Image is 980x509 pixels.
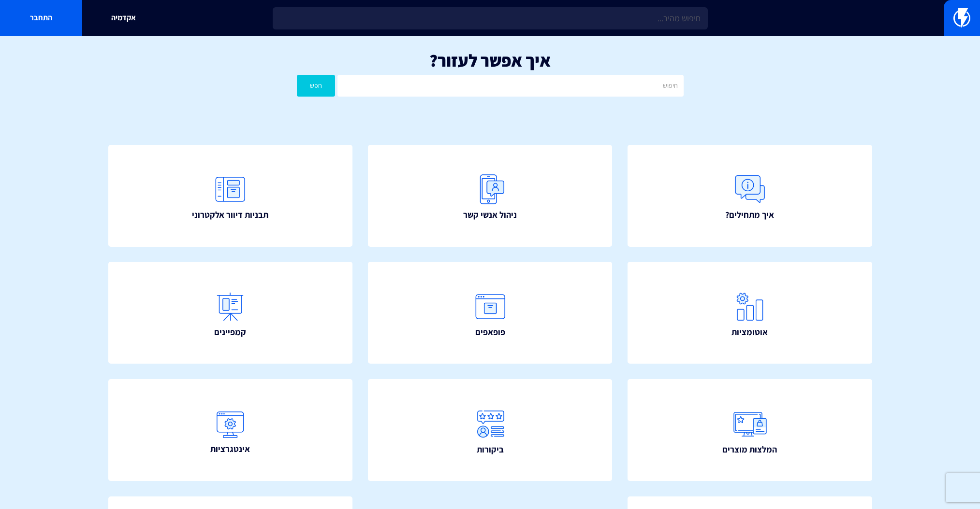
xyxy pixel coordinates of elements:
span: המלצות מוצרים [722,443,777,456]
a: ניהול אנשי קשר [368,145,613,247]
span: איך מתחילים? [725,209,774,221]
a: המלצות מוצרים [628,379,872,481]
a: אוטומציות [628,262,872,364]
span: קמפיינים [214,326,246,339]
span: פופאפים [475,326,505,339]
a: קמפיינים [108,262,353,364]
a: תבניות דיוור אלקטרוני [108,145,353,247]
a: אינטגרציות [108,379,353,481]
span: ביקורות [477,443,504,456]
a: איך מתחילים? [628,145,872,247]
input: חיפוש מהיר... [273,7,708,29]
span: אוטומציות [731,326,768,339]
h1: איך אפשר לעזור? [15,51,965,70]
span: אינטגרציות [210,443,250,455]
button: חפש [297,75,336,97]
input: חיפוש [337,75,683,97]
a: ביקורות [368,379,613,481]
span: ניהול אנשי קשר [463,209,517,221]
span: תבניות דיוור אלקטרוני [192,209,268,221]
a: פופאפים [368,262,613,364]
